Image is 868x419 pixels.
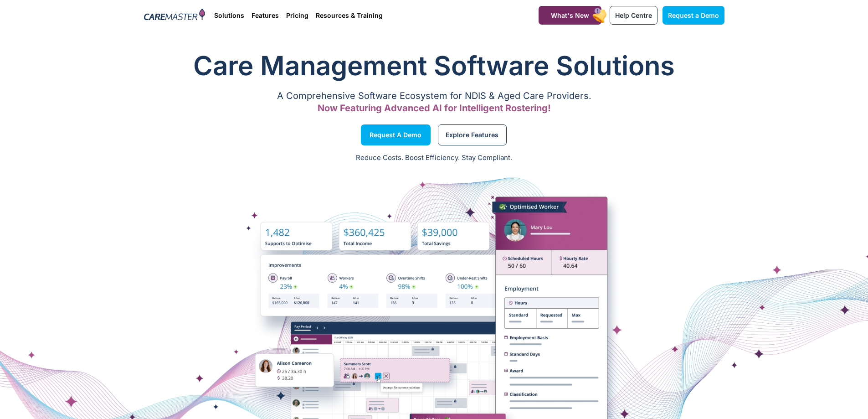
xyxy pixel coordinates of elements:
span: What's New [551,11,589,19]
img: CareMaster Logo [144,9,205,22]
span: Request a Demo [370,133,421,137]
a: Request a Demo [361,124,431,145]
h1: Care Management Software Solutions [144,47,724,84]
span: Explore Features [446,133,498,137]
p: A Comprehensive Software Ecosystem for NDIS & Aged Care Providers. [144,93,724,99]
a: Explore Features [438,124,507,145]
span: Request a Demo [668,11,719,19]
span: Help Centre [615,11,652,19]
a: Help Centre [610,6,657,25]
span: Now Featuring Advanced AI for Intelligent Rostering! [318,103,551,114]
a: What's New [539,6,601,25]
p: Reduce Costs. Boost Efficiency. Stay Compliant. [5,153,863,163]
a: Request a Demo [663,6,724,25]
